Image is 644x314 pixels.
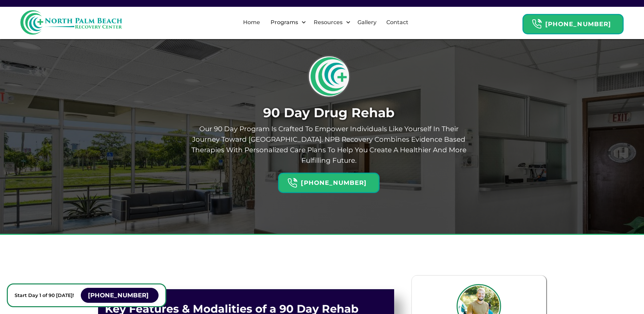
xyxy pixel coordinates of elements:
a: Gallery [353,12,381,33]
strong: [PHONE_NUMBER] [301,179,367,187]
a: Header Calendar Icons[PHONE_NUMBER] [278,169,379,193]
img: Header Calendar Icons [287,178,297,188]
img: Header Calendar Icons [532,19,542,29]
p: our 90 day program is crafted to empower individuals like yourself in their journey toward [GEOGR... [188,124,470,166]
h1: 90 Day Drug Rehab [188,105,470,120]
p: Start Day 1 of 90 [DATE]! [15,291,74,299]
strong: [PHONE_NUMBER] [545,20,611,28]
strong: [PHONE_NUMBER] [88,292,149,299]
div: Resources [312,18,344,27]
a: [PHONE_NUMBER] [81,288,159,303]
div: Programs [265,12,308,33]
a: Home [239,12,264,33]
div: Resources [308,12,352,33]
a: Contact [382,12,412,33]
a: Header Calendar Icons[PHONE_NUMBER] [522,11,624,34]
div: Programs [269,18,300,27]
